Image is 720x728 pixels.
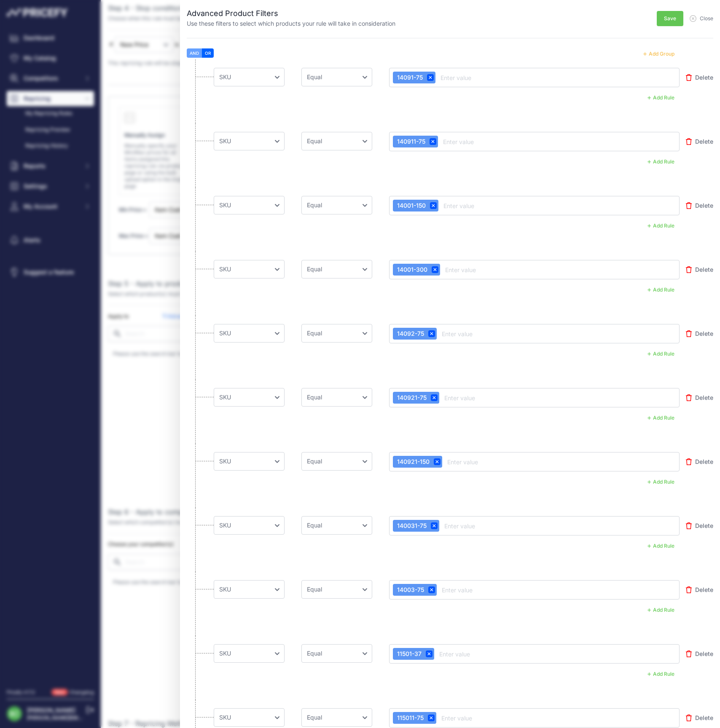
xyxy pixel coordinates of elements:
[686,389,713,406] button: Delete
[395,522,427,530] span: 140031-75
[686,133,713,150] button: Delete
[395,393,427,402] span: 140921-75
[642,156,680,167] button: Add Rule
[657,11,683,26] button: Save
[395,329,424,338] span: 14092-75
[686,261,713,278] button: Delete
[695,393,713,402] span: Delete
[439,72,506,83] input: Enter value
[443,393,510,403] input: Enter value
[187,48,202,58] button: AND
[642,605,680,616] button: Add Rule
[395,137,425,146] span: 140911-75
[395,586,424,594] span: 14003-75
[442,201,509,211] input: Enter value
[441,136,509,147] input: Enter value
[187,19,395,28] p: Use these filters to select which products your rule will take in consideration
[202,48,214,58] button: OR
[440,713,507,723] input: Enter value
[642,541,680,551] button: Add Rule
[695,265,713,274] span: Delete
[695,201,713,210] span: Delete
[187,8,395,19] h2: Advanced Product Filters
[695,458,713,466] span: Delete
[695,650,713,658] span: Delete
[686,325,713,342] button: Delete
[642,476,680,487] button: Add Rule
[700,15,713,22] span: Close
[695,714,713,722] span: Delete
[395,201,426,210] span: 14001-150
[395,265,427,274] span: 14001-300
[443,265,511,275] input: Enter value
[446,457,513,467] input: Enter value
[686,197,713,214] button: Delete
[642,412,680,423] button: Add Rule
[438,649,505,659] input: Enter value
[686,517,713,534] button: Delete
[642,284,680,295] button: Add Rule
[395,73,423,82] span: 14091-75
[638,48,680,59] button: Add Group
[695,73,713,82] span: Delete
[686,709,713,726] button: Delete
[642,220,680,231] button: Add Rule
[642,669,680,680] button: Add Rule
[664,15,676,22] span: Save
[686,645,713,662] button: Delete
[642,348,680,359] button: Add Rule
[695,329,713,338] span: Delete
[395,458,430,466] span: 140921-150
[686,581,713,598] button: Delete
[440,329,508,339] input: Enter value
[695,586,713,594] span: Delete
[443,521,510,531] input: Enter value
[690,10,713,22] button: Close
[695,137,713,146] span: Delete
[395,650,422,658] span: 11501-37
[686,453,713,470] button: Delete
[642,92,680,103] button: Add Rule
[686,69,713,86] button: Delete
[395,714,424,722] span: 115011-75
[695,522,713,530] span: Delete
[440,585,508,595] input: Enter value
